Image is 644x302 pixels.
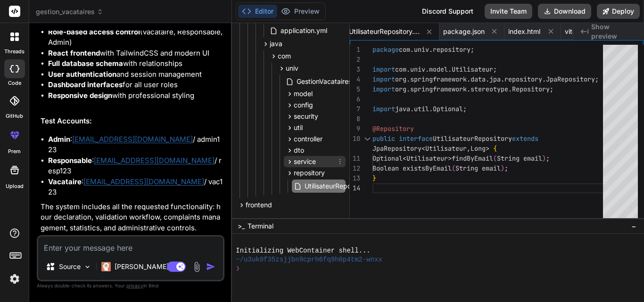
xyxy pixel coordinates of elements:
li: : / admin123 [48,134,223,155]
div: 13 [350,173,360,183]
li: and session management [48,69,223,80]
span: controller [294,134,322,144]
span: service [294,157,316,166]
button: − [629,219,638,234]
span: springframework [410,85,467,93]
strong: Dashboard interfaces [48,80,123,89]
label: prem [8,147,21,155]
strong: Admin [48,135,70,144]
span: . [542,75,546,83]
span: util [294,123,303,132]
span: . [425,65,429,73]
span: . [467,75,471,83]
span: package.json [443,27,485,36]
img: icon [206,262,215,271]
span: com [278,51,291,61]
span: repository [294,168,325,178]
p: [PERSON_NAME] 4 S.. [115,262,185,271]
span: ) [542,154,546,163]
span: JpaRepository [546,75,595,83]
span: . [410,45,414,54]
span: frontend [246,200,272,210]
div: 11 [350,154,360,163]
span: java [395,105,410,113]
span: java [270,39,282,49]
a: [EMAIL_ADDRESS][DOMAIN_NAME] [72,135,193,144]
p: Always double-check its answers. Your in Bind [37,281,224,290]
span: application.yml [280,25,328,36]
span: ; [546,154,550,163]
li: with professional styling [48,90,223,101]
span: import [372,65,395,73]
span: > [486,144,489,153]
span: ~/u3uk0f35zsjjbn9cprh6fq9h0p4tm2-wnxx [236,255,382,264]
span: Utilisateur [406,154,448,163]
span: import [372,85,395,93]
button: Download [538,4,591,19]
span: , [467,144,471,153]
span: Optional [372,154,403,163]
li: : / resp123 [48,155,223,177]
label: Upload [6,182,24,190]
span: Show preview [591,22,636,41]
span: ( [493,154,497,163]
p: Source [59,262,81,271]
span: Boolean existsByEmail [372,164,452,172]
div: 12 [350,163,360,173]
span: Long [471,144,486,153]
li: : / vac123 [48,177,223,198]
button: Preview [277,5,323,18]
img: Pick Models [83,263,91,271]
div: 9 [350,124,360,134]
span: . [508,85,512,93]
span: import [372,105,395,113]
div: 8 [350,114,360,124]
strong: Responsable [48,156,92,165]
div: 5 [350,84,360,94]
span: ( [452,164,455,172]
span: model [294,89,313,98]
span: UtilisateurRepository.java [304,180,383,192]
strong: Vacataire [48,177,82,186]
span: univ [414,45,429,54]
span: Utilisateur [452,65,493,73]
li: for all user roles [48,80,223,90]
span: jpa [489,75,501,83]
span: index.html [508,27,540,36]
span: ) [501,164,504,172]
span: . [501,75,504,83]
span: com [395,65,406,73]
span: String email [497,154,542,163]
span: . [406,75,410,83]
span: public [372,134,395,143]
span: . [448,65,452,73]
li: with TailwindCSS and modern UI [48,48,223,59]
span: univ [410,65,425,73]
span: ; [463,105,467,113]
span: model [429,65,448,73]
label: GitHub [6,112,23,120]
img: Claude 4 Sonnet [101,262,111,271]
span: repository [504,75,542,83]
span: > [448,154,452,163]
img: settings [7,271,23,287]
strong: Responsive design [48,91,112,100]
span: findByEmail [452,154,493,163]
span: Initializing WebContainer shell... [236,246,370,255]
span: import [372,75,395,83]
span: < [421,144,425,153]
span: . [486,75,489,83]
span: Terminal [248,221,273,231]
span: univ [286,64,298,73]
span: springframework [410,75,467,83]
span: util [414,105,429,113]
span: { [493,144,497,153]
span: repository [433,45,471,54]
span: String email [455,164,501,172]
span: < [403,154,406,163]
span: ; [550,85,553,93]
span: interface [399,134,433,143]
span: . [467,85,471,93]
span: dto [294,146,304,155]
h2: Test Accounts: [41,116,223,127]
